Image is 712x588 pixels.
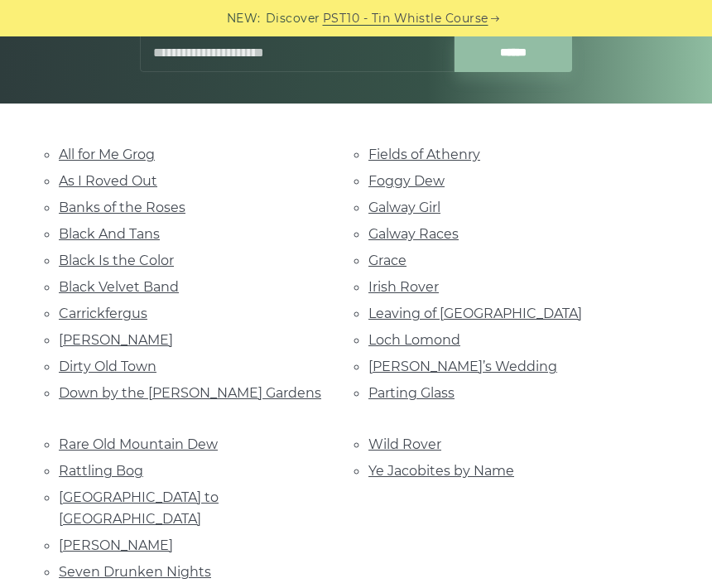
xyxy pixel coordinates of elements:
[368,463,514,479] a: Ye Jacobites by Name
[59,279,179,295] a: Black Velvet Band
[368,173,445,189] a: Foggy Dew
[368,385,455,401] a: Parting Glass
[59,226,160,242] a: Black And Tans
[59,463,143,479] a: Rattling Bog
[368,332,460,348] a: Loch Lomond
[59,385,321,401] a: Down by the [PERSON_NAME] Gardens
[59,200,185,215] a: Banks of the Roses
[368,306,582,321] a: Leaving of [GEOGRAPHIC_DATA]
[266,9,320,28] span: Discover
[59,306,147,321] a: Carrickfergus
[59,436,218,452] a: Rare Old Mountain Dew
[59,359,156,374] a: Dirty Old Town
[368,253,407,268] a: Grace
[368,279,439,295] a: Irish Rover
[368,436,441,452] a: Wild Rover
[227,9,261,28] span: NEW:
[59,147,155,162] a: All for Me Grog
[368,359,557,374] a: [PERSON_NAME]’s Wedding
[59,173,157,189] a: As I Roved Out
[59,253,174,268] a: Black Is the Color
[59,564,211,580] a: Seven Drunken Nights
[368,147,480,162] a: Fields of Athenry
[59,489,219,527] a: [GEOGRAPHIC_DATA] to [GEOGRAPHIC_DATA]
[323,9,488,28] a: PST10 - Tin Whistle Course
[59,332,173,348] a: [PERSON_NAME]
[368,200,440,215] a: Galway Girl
[368,226,459,242] a: Galway Races
[59,537,173,553] a: [PERSON_NAME]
